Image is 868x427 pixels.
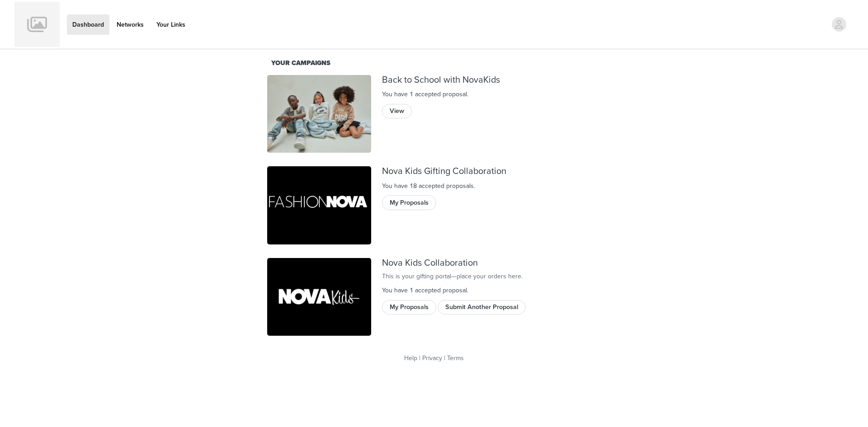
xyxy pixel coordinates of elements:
div: This is your gifting portal—place your orders here. [382,272,601,281]
span: | [419,354,420,362]
button: View [382,104,412,118]
a: Networks [111,14,149,35]
span: s [471,182,474,190]
span: You have 18 accepted proposal . [382,182,475,190]
a: Your Links [151,14,191,35]
a: Help [404,354,417,362]
a: View [382,104,412,112]
div: Nova Kids Gifting Collaboration [382,166,601,177]
img: Fashion Nova [267,258,371,336]
a: Privacy [422,354,442,362]
div: Your Campaigns [271,58,597,68]
span: You have 1 accepted proposal . [382,286,468,294]
span: | [444,354,445,362]
div: Nova Kids Collaboration [382,258,601,268]
span: You have 1 accepted proposal . [382,90,468,98]
a: Dashboard [67,14,109,35]
img: Fashion Nova [267,75,371,153]
div: avatar [835,17,843,32]
button: Submit Another Proposal [438,300,526,314]
button: My Proposals [382,195,436,210]
button: My Proposals [382,300,436,314]
a: Terms [447,354,464,362]
div: Back to School with NovaKids [382,75,601,85]
img: Fashion Nova [267,166,371,244]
